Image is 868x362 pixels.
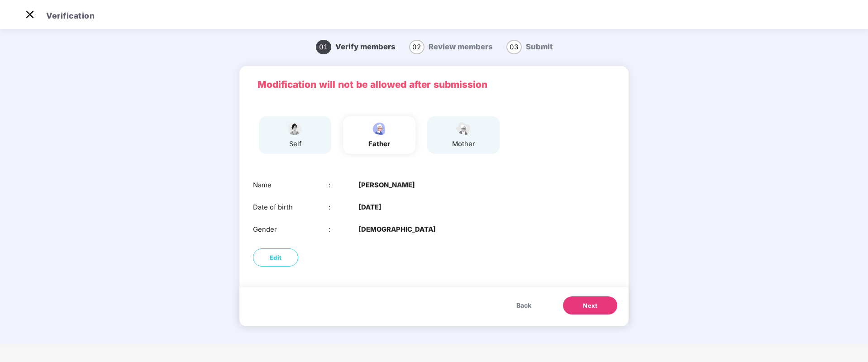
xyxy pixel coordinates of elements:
[409,40,424,54] span: 02
[329,202,359,213] div: :
[270,253,282,262] span: Edit
[506,40,522,54] span: 03
[253,202,329,213] div: Date of birth
[368,139,391,149] div: father
[335,42,396,51] span: Verify members
[358,224,436,235] b: [DEMOGRAPHIC_DATA]
[526,42,553,51] span: Submit
[429,42,493,51] span: Review members
[253,224,329,235] div: Gender
[563,296,617,314] button: Next
[329,180,359,191] div: :
[516,300,531,310] span: Back
[253,248,298,267] button: Edit
[284,139,306,149] div: self
[452,139,475,149] div: mother
[452,121,475,137] img: svg+xml;base64,PHN2ZyB4bWxucz0iaHR0cDovL3d3dy53My5vcmcvMjAwMC9zdmciIHdpZHRoPSI1NCIgaGVpZ2h0PSIzOC...
[358,202,382,213] b: [DATE]
[329,224,359,235] div: :
[284,121,306,137] img: svg+xml;base64,PHN2ZyBpZD0iU3BvdXNlX2ljb24iIHhtbG5zPSJodHRwOi8vd3d3LnczLm9yZy8yMDAwL3N2ZyIgd2lkdG...
[253,180,329,191] div: Name
[507,296,540,314] button: Back
[583,301,597,310] span: Next
[316,40,331,54] span: 01
[368,121,391,137] img: svg+xml;base64,PHN2ZyBpZD0iRmF0aGVyX2ljb24iIHhtbG5zPSJodHRwOi8vd3d3LnczLm9yZy8yMDAwL3N2ZyIgeG1sbn...
[258,77,610,92] p: Modification will not be allowed after submission
[358,180,415,191] b: [PERSON_NAME]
